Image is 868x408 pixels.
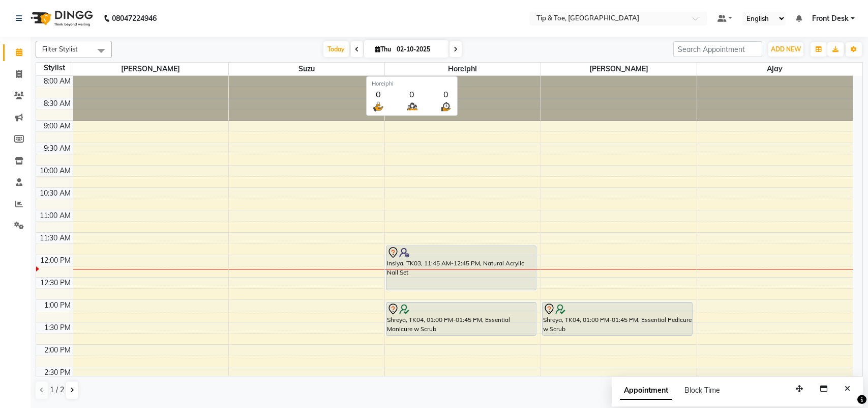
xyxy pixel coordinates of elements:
div: 9:00 AM [42,121,73,131]
span: Horeiphi [385,63,541,75]
span: 1 / 2 [50,385,64,395]
img: logo [26,4,96,33]
div: 0 [406,88,418,100]
span: [PERSON_NAME] [541,63,697,75]
div: 1:30 PM [42,322,73,333]
span: [PERSON_NAME] [73,63,229,75]
span: ADD NEW [771,45,801,53]
div: 11:30 AM [38,233,73,243]
div: 11:00 AM [38,210,73,221]
div: 10:00 AM [38,166,73,176]
div: 10:30 AM [38,188,73,199]
div: Insiya, TK03, 11:45 AM-12:45 PM, Natural Acrylic Nail Set [386,246,536,290]
div: 1:00 PM [42,300,73,311]
span: Front Desk [812,13,849,24]
button: ADD NEW [768,42,803,57]
div: 0 [372,88,384,100]
div: Horeiphi [372,79,452,88]
div: 12:00 PM [38,255,73,266]
span: Thu [372,45,394,53]
div: 2:00 PM [42,345,73,356]
div: Stylist [36,63,73,73]
input: 2025-10-02 [394,42,444,57]
span: Today [323,41,349,57]
span: Appointment [620,382,672,400]
img: serve.png [372,100,384,113]
div: 9:30 AM [42,143,73,154]
div: 8:00 AM [42,76,73,87]
div: 2:30 PM [42,367,73,378]
div: 8:30 AM [42,98,73,109]
div: Shreya, TK04, 01:00 PM-01:45 PM, Essential Manicure w Scrub [386,303,536,335]
button: Close [840,381,855,397]
span: Ajay [697,63,853,75]
span: Suzu [229,63,384,75]
div: 12:30 PM [38,278,73,288]
input: Search Appointment [673,41,762,57]
div: 0 [439,88,452,100]
b: 08047224946 [112,4,157,33]
span: Filter Stylist [42,45,78,53]
img: wait_time.png [439,100,452,113]
div: Shreya, TK04, 01:00 PM-01:45 PM, Essential Pedicure w Scrub [543,303,692,335]
span: Block Time [684,386,720,395]
img: queue.png [406,100,418,113]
